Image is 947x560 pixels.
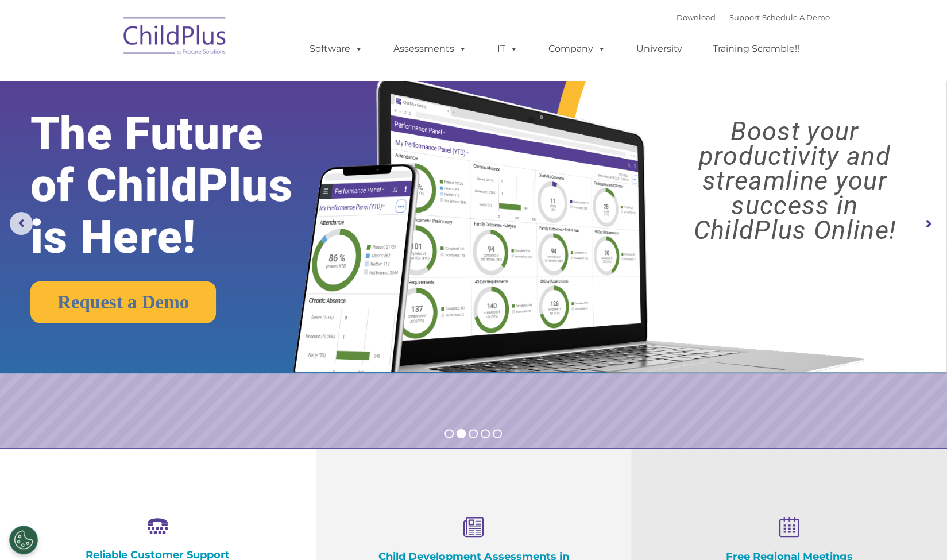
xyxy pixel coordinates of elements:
[537,37,617,60] a: Company
[382,37,478,60] a: Assessments
[160,123,208,132] span: Phone number
[9,526,38,554] button: Cookies Settings
[701,37,811,60] a: Training Scramble!!
[118,9,233,67] img: ChildPlus by Procare Solutions
[486,37,529,60] a: IT
[762,13,830,22] a: Schedule A Demo
[30,108,333,263] rs-layer: The Future of ChildPlus is Here!
[677,13,830,22] font: |
[160,76,195,84] span: Last name
[729,13,760,22] a: Support
[625,37,694,60] a: University
[654,119,935,242] rs-layer: Boost your productivity and streamline your success in ChildPlus Online!
[298,37,374,60] a: Software
[677,13,716,22] a: Download
[30,281,216,323] a: Request a Demo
